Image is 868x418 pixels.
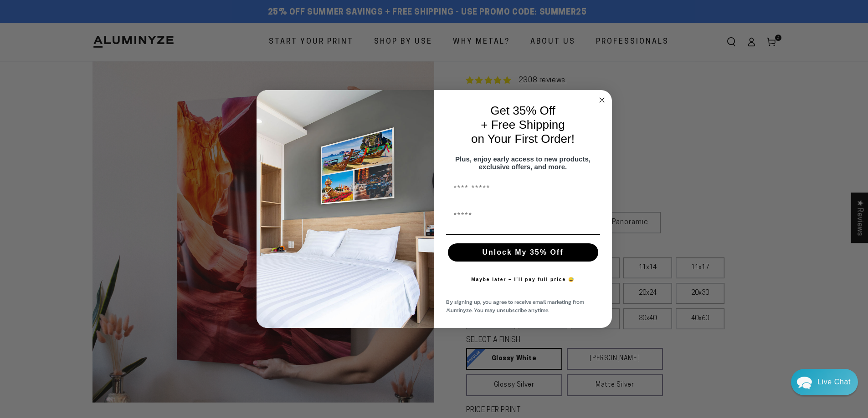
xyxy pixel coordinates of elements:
[471,132,575,146] span: on Your First Order!
[455,155,591,171] span: Plus, enjoy early access to new products, exclusive offers, and more.
[490,104,555,117] span: Get 35% Off
[446,298,584,314] span: By signing up, you agree to receive email marketing from Aluminyze. You may unsubscribe anytime.
[257,90,434,328] img: 728e4f65-7e6c-44e2-b7d1-0292a396982f.jpeg
[817,369,851,395] div: Contact Us Directly
[791,369,858,395] div: Chat widget toggle
[448,243,598,262] button: Unlock My 35% Off
[481,118,565,131] span: + Free Shipping
[446,234,600,235] img: underline
[596,95,607,106] button: Close dialog
[467,271,579,289] button: Maybe later – I’ll pay full price 😅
